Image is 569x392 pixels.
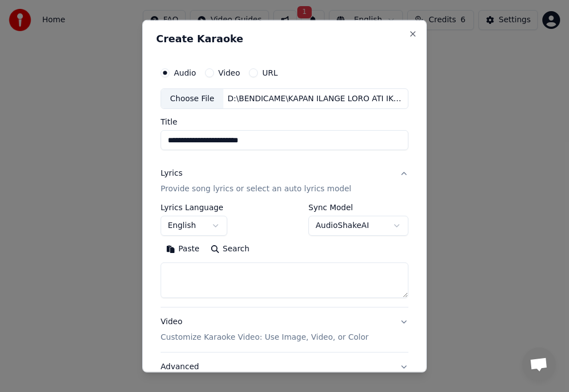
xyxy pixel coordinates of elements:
[218,68,240,76] label: Video
[161,168,182,179] div: Lyrics
[223,93,408,104] div: D:\BENDICAME\KAPAN ILANGE LORO ATI IKI.mp3
[161,353,408,381] button: Advanced
[174,68,196,76] label: Audio
[161,118,408,126] label: Title
[161,240,205,258] button: Paste
[161,332,368,343] p: Customize Karaoke Video: Use Image, Video, or Color
[308,204,408,211] label: Sync Model
[161,159,408,204] button: LyricsProvide song lyrics or select an auto lyrics model
[161,307,408,352] button: VideoCustomize Karaoke Video: Use Image, Video, or Color
[161,316,368,343] div: Video
[161,204,408,307] div: LyricsProvide song lyrics or select an auto lyrics model
[161,183,351,195] p: Provide song lyrics or select an auto lyrics model
[161,204,227,211] label: Lyrics Language
[205,240,255,258] button: Search
[156,33,413,43] h2: Create Karaoke
[161,88,223,108] div: Choose File
[262,68,278,76] label: URL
